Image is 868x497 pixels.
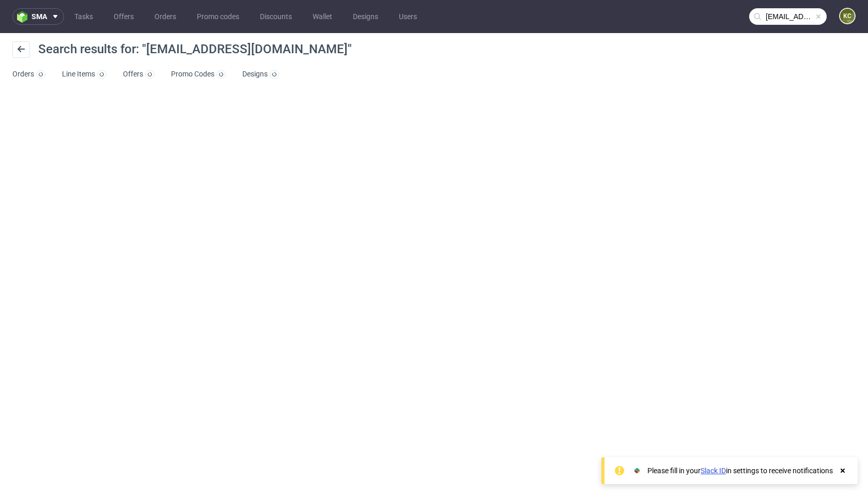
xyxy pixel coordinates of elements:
a: Orders [148,8,182,25]
a: Discounts [254,8,298,25]
img: logo [17,11,32,23]
a: Slack ID [701,467,726,475]
a: Designs [347,8,384,25]
img: Slack [632,465,642,476]
a: Promo Codes [171,66,226,83]
a: Offers [123,66,154,83]
a: Designs [242,66,279,83]
figcaption: KC [840,9,855,23]
a: Line Items [62,66,106,83]
a: Orders [12,66,45,83]
a: Users [393,8,423,25]
span: sma [32,13,47,20]
a: Tasks [68,8,99,25]
a: Wallet [306,8,338,25]
button: sma [12,8,64,25]
a: Offers [107,8,140,25]
div: Please fill in your in settings to receive notifications [647,465,833,476]
a: Promo codes [191,8,245,25]
span: Search results for: "[EMAIL_ADDRESS][DOMAIN_NAME]" [38,42,352,56]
